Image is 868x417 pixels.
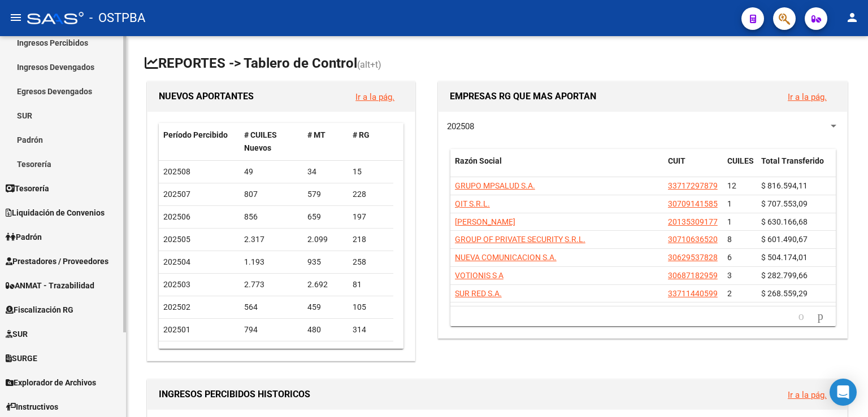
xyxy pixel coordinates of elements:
span: 2 [727,289,732,298]
span: 202507 [163,190,190,199]
span: # RG [353,130,370,139]
span: 8 [727,235,732,244]
mat-icon: person [845,11,859,24]
div: 218 [353,233,389,246]
div: 856 [244,210,299,223]
div: 480 [307,323,344,336]
span: (alt+t) [357,59,381,70]
div: 15 [353,165,389,178]
span: Liquidación de Convenios [6,207,105,219]
span: 202508 [447,121,474,131]
span: 1 [727,217,732,226]
span: [PERSON_NAME] [455,217,515,226]
span: 30709141585 [668,199,718,208]
span: GRUPO MPSALUD S.A. [455,181,535,190]
span: Explorador de Archivos [6,376,96,389]
a: Ir a la pág. [788,390,827,400]
span: 12 [727,181,736,190]
span: EMPRESAS RG QUE MAS APORTAN [450,91,596,102]
span: # MT [307,130,325,139]
datatable-header-cell: Período Percibido [159,123,240,160]
span: 30629537828 [668,253,718,262]
span: 1 [727,199,732,208]
span: SUR RED S.A. [455,289,502,298]
a: go to previous page [793,310,809,323]
span: 202504 [163,257,190,266]
div: 1.193 [244,256,299,269]
div: 564 [244,301,299,314]
div: 49 [244,165,299,178]
div: 1.741 [244,346,299,359]
span: Razón Social [455,156,502,165]
div: 81 [353,278,389,291]
a: Ir a la pág. [788,92,827,102]
div: 935 [307,256,344,269]
div: 2.692 [307,278,344,291]
div: 228 [353,188,389,201]
span: CUIT [668,156,685,165]
datatable-header-cell: Razón Social [450,149,663,186]
span: Período Percibido [163,130,228,139]
div: 794 [244,323,299,336]
span: $ 282.799,66 [761,271,808,280]
span: 202505 [163,235,190,244]
span: Total Transferido [761,156,824,165]
h1: REPORTES -> Tablero de Control [145,54,850,74]
span: Tesorería [6,182,49,195]
span: 20135309177 [668,217,718,226]
span: SUR [6,328,28,340]
a: Ir a la pág. [355,92,394,102]
span: CUILES [727,156,754,165]
div: 2.773 [244,278,299,291]
span: INGRESOS PERCIBIDOS HISTORICOS [159,389,310,400]
div: 807 [244,188,299,201]
span: $ 601.490,67 [761,235,808,244]
div: 325 [353,346,389,359]
button: Ir a la pág. [346,86,403,107]
span: $ 630.166,68 [761,217,808,226]
span: QIT S.R.L. [455,199,490,208]
span: 202506 [163,212,190,221]
span: # CUILES Nuevos [244,130,277,152]
button: Ir a la pág. [779,384,836,405]
span: Prestadores / Proveedores [6,255,108,267]
span: NUEVA COMUNICACION S.A. [455,253,557,262]
div: 659 [307,210,344,223]
span: NUEVOS APORTANTES [159,91,254,102]
span: $ 504.174,01 [761,253,808,262]
datatable-header-cell: # RG [348,123,393,160]
span: 202502 [163,302,190,311]
span: 30687182959 [668,271,718,280]
datatable-header-cell: CUILES [723,149,757,186]
div: 459 [307,301,344,314]
span: 202508 [163,167,190,176]
div: 2.099 [307,233,344,246]
div: 197 [353,210,389,223]
span: SURGE [6,352,37,365]
span: $ 268.559,29 [761,289,808,298]
button: Ir a la pág. [779,86,836,107]
span: $ 816.594,11 [761,181,808,190]
span: 202501 [163,325,190,334]
div: 1.416 [307,346,344,359]
span: $ 707.553,09 [761,199,808,208]
span: 6 [727,253,732,262]
div: 258 [353,256,389,269]
span: 33717297879 [668,181,718,190]
span: Padrón [6,231,42,243]
span: 33711440599 [668,289,718,298]
span: Instructivos [6,401,58,413]
div: Open Intercom Messenger [830,379,857,406]
span: Fiscalización RG [6,304,73,316]
div: 2.317 [244,233,299,246]
datatable-header-cell: # MT [303,123,348,160]
datatable-header-cell: Total Transferido [757,149,836,186]
div: 105 [353,301,389,314]
span: 202503 [163,280,190,289]
span: VOTIONIS S A [455,271,504,280]
span: 3 [727,271,732,280]
div: 34 [307,165,344,178]
div: 579 [307,188,344,201]
span: ANMAT - Trazabilidad [6,279,94,292]
a: go to next page [813,310,828,323]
